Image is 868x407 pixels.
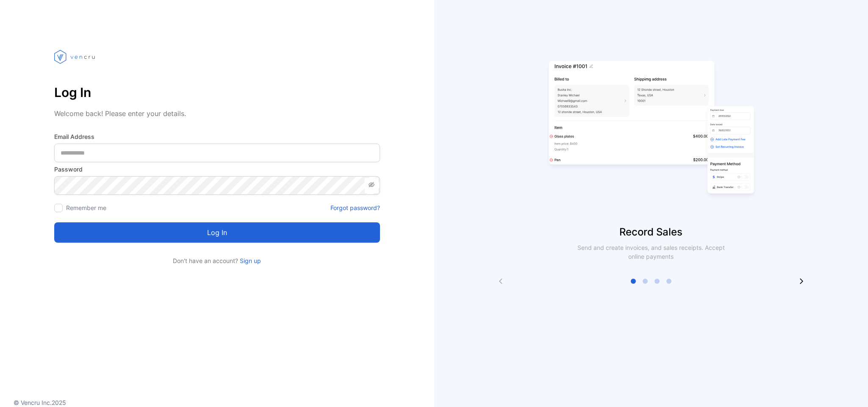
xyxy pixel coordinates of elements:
p: Log In [54,82,380,102]
a: Sign up [238,257,261,264]
img: slider image [545,34,757,224]
label: Email Address [54,132,380,141]
p: Welcome back! Please enter your details. [54,108,380,119]
p: Don't have an account? [54,256,380,265]
p: Send and create invoices, and sales receipts. Accept online payments [570,243,732,261]
label: Password [54,165,380,174]
label: Remember me [66,204,106,211]
button: Log in [54,222,380,243]
a: Forgot password? [330,203,380,212]
img: vencru logo [54,34,97,80]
